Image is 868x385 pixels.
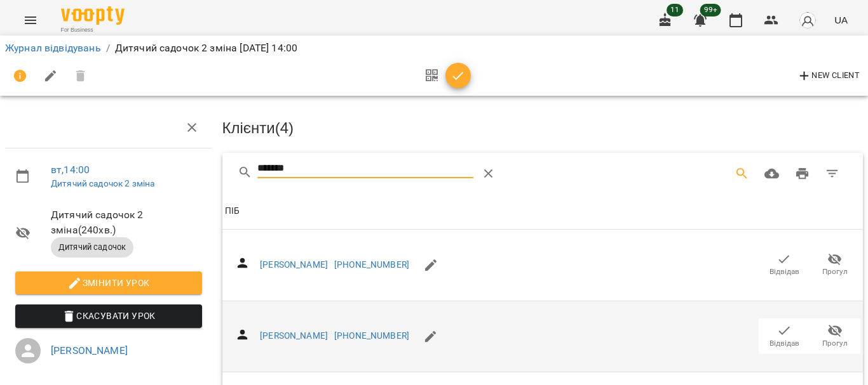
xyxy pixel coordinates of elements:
[225,204,861,219] span: ПІБ
[225,204,240,219] div: Sort
[759,247,810,283] button: Відвідав
[5,42,101,54] a: Журнал відвідувань
[51,164,90,176] a: вт , 14:00
[61,26,125,34] span: For Business
[822,338,848,349] span: Прогул
[667,4,683,16] span: 11
[834,13,848,27] span: UA
[15,304,202,327] button: Скасувати Урок
[225,204,240,219] div: ПІБ
[700,4,721,16] span: 99+
[25,308,192,323] span: Скасувати Урок
[829,8,853,32] button: UA
[770,266,799,277] span: Відвідав
[51,344,128,356] a: [PERSON_NAME]
[222,153,864,193] div: Table Toolbar
[51,178,154,188] a: Дитячий садочок 2 зміна
[727,159,757,189] button: Search
[810,247,860,283] button: Прогул
[51,207,202,237] span: Дитячий садочок 2 зміна ( 240 хв. )
[817,159,848,189] button: Фільтр
[797,69,860,84] span: New Client
[759,318,810,354] button: Відвідав
[260,330,328,341] a: [PERSON_NAME]
[810,318,860,354] button: Прогул
[822,266,848,277] span: Прогул
[15,5,46,36] button: Menu
[61,6,125,25] img: Voopty Logo
[51,242,133,253] span: Дитячий садочок
[260,259,328,270] a: [PERSON_NAME]
[115,41,297,56] p: Дитячий садочок 2 зміна [DATE] 14:00
[334,330,409,341] a: [PHONE_NUMBER]
[15,271,202,294] button: Змінити урок
[757,159,787,189] button: Завантажити CSV
[25,275,192,290] span: Змінити урок
[334,259,409,270] a: [PHONE_NUMBER]
[770,338,799,349] span: Відвідав
[222,120,864,136] h3: Клієнти ( 4 )
[106,41,110,56] li: /
[799,11,817,29] img: avatar_s.png
[257,159,473,179] input: Search
[787,159,818,189] button: Друк
[794,66,863,86] button: New Client
[5,41,863,56] nav: breadcrumb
